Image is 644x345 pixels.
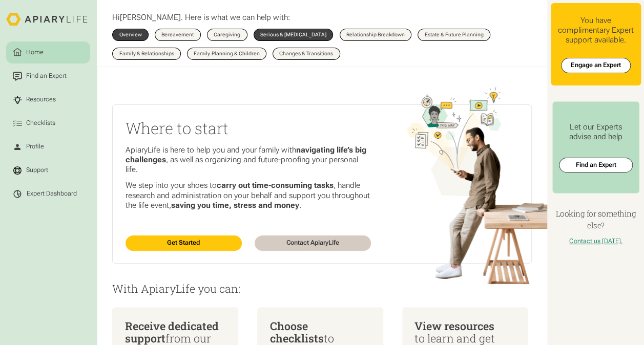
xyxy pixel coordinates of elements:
[25,48,45,57] div: Home
[6,136,90,158] a: Profile
[559,158,633,173] a: Find an Expert
[112,29,149,41] a: Overview
[260,32,326,37] div: Serious & [MEDICAL_DATA]
[25,95,57,104] div: Resources
[346,32,405,37] div: Relationship Breakdown
[418,29,490,41] a: Estate & Future Planning
[217,181,334,190] strong: carry out time-consuming tasks
[112,13,290,23] p: Hi . Here is what we can help with:
[126,181,371,210] p: We step into your shoes to , handle research and administration on your behalf and support you th...
[25,72,68,81] div: Find an Expert
[27,190,77,198] div: Expert Dashboard
[126,145,366,164] strong: navigating life’s big challenges
[119,51,174,56] div: Family & Relationships
[6,112,90,134] a: Checklists
[340,29,412,41] a: Relationship Breakdown
[557,16,635,46] div: You have complimentary Expert support available.
[551,208,641,231] h4: Looking for something else?
[112,48,181,60] a: Family & Relationships
[126,235,242,251] a: Get Started
[559,122,633,142] div: Let our Experts advise and help
[414,318,494,333] span: View resources
[6,41,90,63] a: Home
[194,51,259,56] div: Family Planning & Children
[6,159,90,181] a: Support
[187,48,266,60] a: Family Planning & Children
[279,51,333,56] div: Changes & Transitions
[25,119,57,128] div: Checklists
[6,89,90,111] a: Resources
[6,183,90,205] a: Expert Dashboard
[561,58,631,73] a: Engage an Expert
[126,145,371,175] p: ApiaryLife is here to help you and your family with , as well as organizing and future-proofing y...
[155,29,201,41] a: Bereavement
[255,235,371,251] a: Contact ApiaryLife
[171,201,299,210] strong: saving you time, stress and money
[126,118,371,139] h2: Where to start
[207,29,247,41] a: Caregiving
[120,13,181,22] span: [PERSON_NAME]
[569,238,622,245] a: Contact us [DATE].
[273,48,340,60] a: Changes & Transitions
[254,29,334,41] a: Serious & [MEDICAL_DATA]
[25,166,50,175] div: Support
[6,65,90,87] a: Find an Expert
[425,32,484,37] div: Estate & Future Planning
[214,32,240,37] div: Caregiving
[25,142,46,152] div: Profile
[161,32,194,37] div: Bereavement
[112,283,531,295] p: With ApiaryLife you can:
